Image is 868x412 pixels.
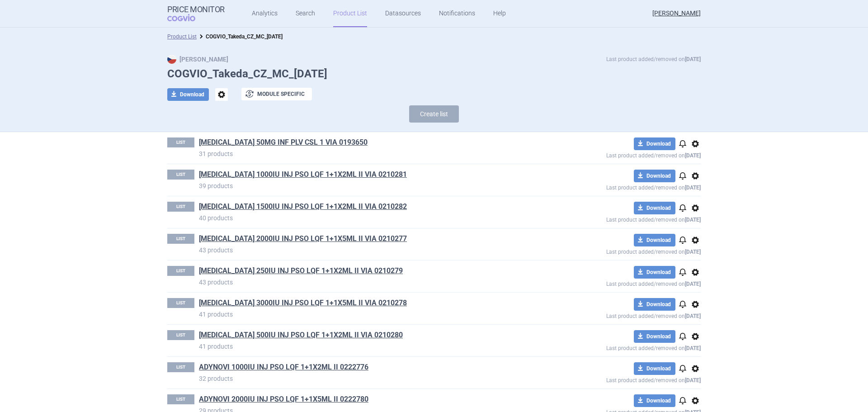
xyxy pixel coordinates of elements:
strong: [DATE] [685,377,701,384]
strong: [DATE] [685,185,701,191]
p: LIST [167,298,194,308]
button: Download [634,298,675,311]
p: 40 products [199,213,541,223]
strong: COGVIO_Takeda_CZ_MC_[DATE] [206,33,283,40]
h1: ADVATE 250IU INJ PSO LQF 1+1X2ML II VIA 0210279 [199,266,541,278]
button: Download [634,234,675,246]
a: ADYNOVI 1000IU INJ PSO LQF 1+1X2ML II 0222776 [199,362,368,372]
button: Module specific [241,88,312,100]
button: Download [634,362,675,375]
p: LIST [167,170,194,180]
p: LIST [167,330,194,340]
a: [MEDICAL_DATA] 2000IU INJ PSO LQF 1+1X5ML II VIA 0210277 [199,234,407,244]
h1: ADYNOVI 2000IU INJ PSO LQF 1+1X5ML II 0222780 [199,394,541,406]
h1: ADVATE 1000IU INJ PSO LQF 1+1X2ML II VIA 0210281 [199,170,541,181]
strong: [DATE] [685,217,701,223]
p: LIST [167,137,194,147]
p: LIST [167,266,194,276]
a: [MEDICAL_DATA] 3000IU INJ PSO LQF 1+1X5ML II VIA 0210278 [199,298,407,308]
img: CZ [167,55,176,64]
p: Last product added/removed on [541,279,701,287]
button: Download [167,88,209,101]
a: [MEDICAL_DATA] 500IU INJ PSO LQF 1+1X2ML II VIA 0210280 [199,330,403,340]
a: ADYNOVI 2000IU INJ PSO LQF 1+1X5ML II 0222780 [199,394,368,404]
h1: ADCETRIS 50MG INF PLV CSL 1 VIA 0193650 [199,137,541,149]
a: Product List [167,33,197,40]
a: [MEDICAL_DATA] 250IU INJ PSO LQF 1+1X2ML II VIA 0210279 [199,266,403,276]
p: LIST [167,394,194,404]
a: [MEDICAL_DATA] 1000IU INJ PSO LQF 1+1X2ML II VIA 0210281 [199,170,407,180]
button: Download [634,170,675,182]
p: LIST [167,234,194,244]
p: Last product added/removed on [541,375,701,384]
button: Download [634,394,675,407]
p: 32 products [199,374,541,383]
a: Price MonitorCOGVIO [167,5,225,22]
p: LIST [167,362,194,372]
strong: [DATE] [685,249,701,255]
h1: ADVATE 1500IU INJ PSO LQF 1+1X2ML II VIA 0210282 [199,202,541,213]
button: Download [634,266,675,279]
p: 41 products [199,310,541,319]
li: COGVIO_Takeda_CZ_MC_05.09.2025 [197,32,283,41]
p: 43 products [199,246,541,255]
p: LIST [167,202,194,212]
p: Last product added/removed on [541,214,701,223]
h1: ADVATE 500IU INJ PSO LQF 1+1X2ML II VIA 0210280 [199,330,541,342]
strong: [PERSON_NAME] [167,56,228,63]
p: 39 products [199,181,541,190]
a: [MEDICAL_DATA] 1500IU INJ PSO LQF 1+1X2ML II VIA 0210282 [199,202,407,212]
strong: [DATE] [685,345,701,351]
h1: ADVATE 2000IU INJ PSO LQF 1+1X5ML II VIA 0210277 [199,234,541,246]
p: Last product added/removed on [606,55,701,64]
p: 41 products [199,342,541,351]
p: Last product added/removed on [541,343,701,351]
strong: [DATE] [685,56,701,62]
h1: ADVATE 3000IU INJ PSO LQF 1+1X5ML II VIA 0210278 [199,298,541,310]
strong: [DATE] [685,313,701,319]
p: Last product added/removed on [541,182,701,191]
p: Last product added/removed on [541,246,701,255]
p: 43 products [199,278,541,287]
h1: ADYNOVI 1000IU INJ PSO LQF 1+1X2ML II 0222776 [199,362,541,374]
button: Create list [409,105,459,123]
button: Download [634,137,675,150]
button: Download [634,330,675,343]
a: [MEDICAL_DATA] 50MG INF PLV CSL 1 VIA 0193650 [199,137,368,147]
p: 31 products [199,149,541,158]
strong: [DATE] [685,152,701,159]
p: Last product added/removed on [541,150,701,159]
button: Download [634,202,675,214]
strong: Price Monitor [167,5,225,14]
span: COGVIO [167,14,208,21]
p: Last product added/removed on [541,311,701,319]
strong: [DATE] [685,281,701,287]
h1: COGVIO_Takeda_CZ_MC_[DATE] [167,67,701,81]
li: Product List [167,32,197,41]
